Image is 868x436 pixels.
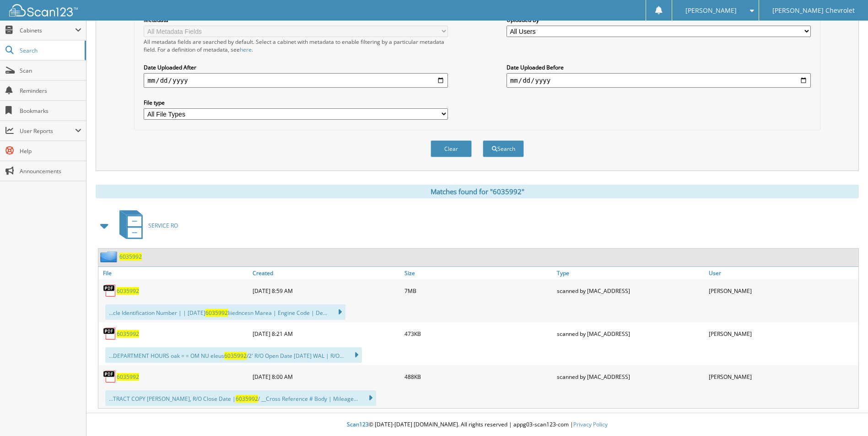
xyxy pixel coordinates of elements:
[20,147,81,155] span: Help
[148,222,178,229] span: SERVICE RO
[822,392,868,436] iframe: Chat Widget
[144,38,448,53] div: All metadata fields are searched by default. Select a cabinet with metadata to enable filtering b...
[250,367,402,386] div: [DATE] 8:00 AM
[144,99,448,106] label: File type
[20,27,75,34] span: Cabinets
[20,107,81,115] span: Bookmarks
[144,64,448,71] label: Date Uploaded After
[706,367,858,386] div: [PERSON_NAME]
[117,330,139,338] a: 6035992
[119,253,142,261] a: 6035992
[685,8,737,13] span: [PERSON_NAME]
[20,47,80,54] span: Search
[507,73,811,88] input: end
[507,64,811,71] label: Date Uploaded Before
[205,309,228,317] span: 6035992
[347,420,369,428] span: Scan123
[20,127,75,135] span: User Reports
[103,327,117,340] img: PDF.png
[117,287,139,295] a: 6035992
[20,87,81,95] span: Reminders
[105,347,362,363] div: ...DEPARTMENT HOURS oak = = OM NU eleus /2' R/O Open Date [DATE] WAL | R/O...
[96,185,859,198] div: Matches found for "6035992"
[555,282,706,300] div: scanned by [MAC_ADDRESS]
[402,367,554,386] div: 488KB
[706,267,858,279] a: User
[555,267,706,279] a: Type
[402,282,554,300] div: 7MB
[706,282,858,300] div: [PERSON_NAME]
[117,373,139,381] a: 6035992
[555,367,706,386] div: scanned by [MAC_ADDRESS]
[100,251,119,262] img: folder2.png
[105,304,345,320] div: ...cle Identification Number | | [DATE] liiedncesn Marea | Engine Code | De...
[240,46,252,53] a: here
[224,352,247,360] span: 6035992
[86,414,868,436] div: © [DATE]-[DATE] [DOMAIN_NAME]. All rights reserved | appg03-scan123-com |
[20,167,81,175] span: Announcements
[250,267,402,279] a: Created
[483,140,524,157] button: Search
[9,4,78,16] img: scan123-logo-white.svg
[431,140,472,157] button: Clear
[103,284,117,298] img: PDF.png
[20,67,81,74] span: Scan
[706,324,858,343] div: [PERSON_NAME]
[103,370,117,383] img: PDF.png
[555,324,706,343] div: scanned by [MAC_ADDRESS]
[105,390,376,406] div: ...TRACT COPY [PERSON_NAME], R/O Close Date | / __Cross Reference # Body | Mileage...
[114,207,178,244] a: SERVICE RO
[236,395,258,403] span: 6035992
[772,8,855,13] span: [PERSON_NAME] Chevrolet
[250,282,402,300] div: [DATE] 8:59 AM
[250,324,402,343] div: [DATE] 8:21 AM
[402,267,554,279] a: Size
[573,420,608,428] a: Privacy Policy
[98,267,250,279] a: File
[402,324,554,343] div: 473KB
[144,73,448,88] input: start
